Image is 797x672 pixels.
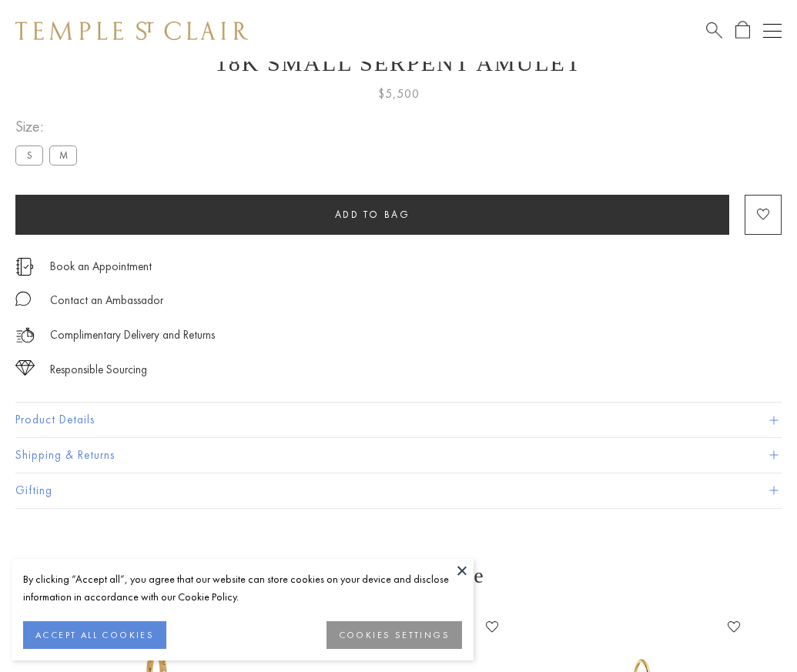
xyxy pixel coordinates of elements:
[335,208,410,221] span: Add to bag
[15,145,43,165] label: S
[15,473,782,508] button: Gifting
[15,291,31,306] img: MessageIcon-01_2.svg
[15,50,782,76] h1: 18K Small Serpent Amulet
[15,195,729,235] button: Add to bag
[327,621,462,649] button: COOKIES SETTINGS
[49,145,77,165] label: M
[15,22,248,40] img: Temple St. Clair
[15,114,83,139] span: Size:
[15,360,35,376] img: icon_sourcing.svg
[15,403,782,437] button: Product Details
[23,621,166,649] button: ACCEPT ALL COOKIES
[50,360,147,379] div: Responsible Sourcing
[735,21,750,40] a: Open Shopping Bag
[23,570,462,606] div: By clicking “Accept all”, you agree that our website can store cookies on your device and disclos...
[50,291,163,310] div: Contact an Ambassador
[15,326,35,345] img: icon_delivery.svg
[50,326,215,345] p: Complimentary Delivery and Returns
[378,84,420,104] span: $5,500
[15,258,34,276] img: icon_appointment.svg
[763,22,782,40] button: Open navigation
[706,21,722,40] a: Search
[15,438,782,473] button: Shipping & Returns
[50,258,152,275] a: Book an Appointment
